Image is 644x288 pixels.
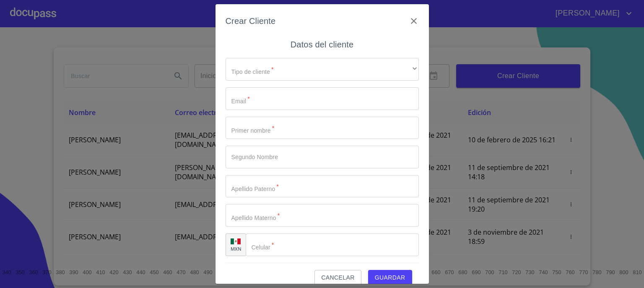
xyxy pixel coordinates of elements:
[375,272,405,283] span: Guardar
[321,272,354,283] span: Cancelar
[314,270,361,285] button: Cancelar
[226,58,419,81] div: ​
[231,238,241,244] img: R93DlvwvvjP9fbrDwZeCRYBHk45OWMq+AAOlFVsxT89f82nwPLnD58IP7+ANJEaWYhP0Tx8kkA0WlQMPQsAAgwAOmBj20AXj6...
[368,270,412,285] button: Guardar
[231,246,241,252] p: MXN
[226,14,276,28] h6: Crear Cliente
[291,38,353,51] h6: Datos del cliente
